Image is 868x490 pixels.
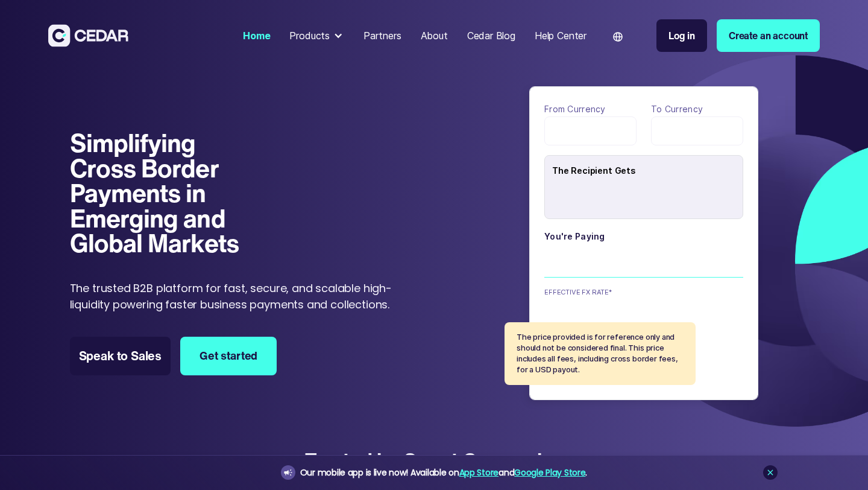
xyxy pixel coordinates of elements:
form: payField [544,101,743,349]
img: announcement [283,468,293,477]
a: Log in [656,19,707,52]
a: Home [238,22,275,49]
div: Log in [668,28,695,43]
a: Partners [359,22,406,49]
a: Help Center [530,22,591,49]
div: EFFECTIVE FX RATE* [544,287,614,297]
div: Home [243,28,270,43]
a: Speak to Sales [70,337,171,375]
div: Partners [363,28,401,43]
p: The trusted B2B platform for fast, secure, and scalable high-liquidity powering faster business p... [70,280,398,313]
label: To currency [651,101,743,116]
a: Cedar Blog [462,22,520,49]
a: Google Play Store [514,466,585,479]
p: The price provided is for reference only and should not be considered final. This price includes ... [517,332,684,375]
label: You're paying [544,229,743,244]
div: About [421,28,448,43]
div: Help Center [535,28,587,43]
a: Create an account [717,19,820,52]
a: Get started [180,337,277,375]
div: Products [285,24,349,48]
div: Cedar Blog [467,28,515,43]
div: Our mobile app is live now! Available on and . [300,465,587,480]
div: Products [289,28,330,43]
h1: Simplifying Cross Border Payments in Emerging and Global Markets [70,130,267,256]
a: About [416,22,453,49]
label: From currency [544,101,637,116]
div: The Recipient Gets [552,159,743,182]
a: App Store [459,466,498,479]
